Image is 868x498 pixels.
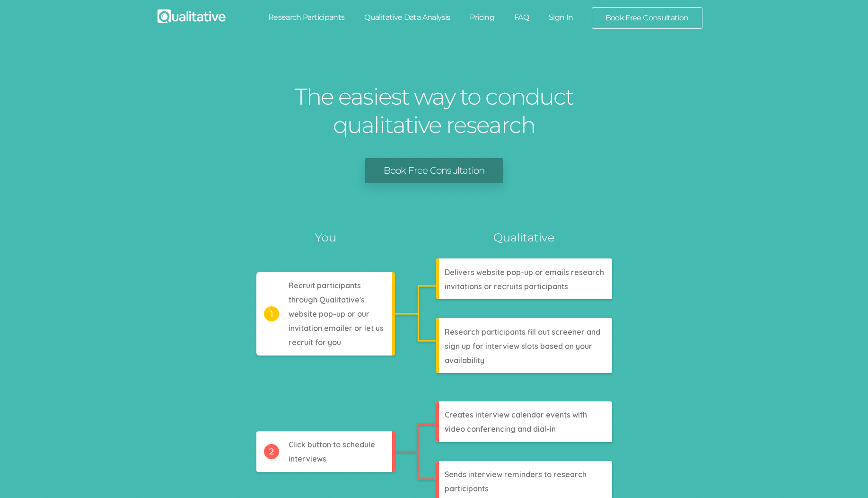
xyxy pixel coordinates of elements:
tspan: Recruit participants [289,281,361,290]
tspan: Sends interview reminders to research [445,470,587,479]
a: FAQ [504,7,539,28]
tspan: invitation emailer or let us [289,323,384,333]
img: Qualitative [158,9,226,23]
h1: The easiest way to conduct qualitative research [292,82,576,139]
a: Pricing [460,7,504,28]
tspan: 1 [270,309,273,319]
tspan: 2 [269,446,273,457]
tspan: interviews [289,454,326,463]
a: Book Free Consultation [365,158,503,183]
tspan: availability [445,356,484,365]
tspan: participants [445,484,489,493]
a: Research Participants [258,7,355,28]
tspan: You [315,231,336,244]
a: Qualitative Data Analysis [354,7,460,28]
tspan: Delivers website pop-up or emails research [445,267,604,277]
tspan: through Qualitative's [289,295,365,304]
tspan: website pop-up or our [289,309,369,319]
tspan: sign up for interview slots based on your [445,341,592,351]
tspan: Qualitative [493,231,554,244]
tspan: Research participants fill out screener and [445,327,600,337]
tspan: video conferencing and dial-in [445,424,556,434]
a: Book Free Consultation [592,8,702,28]
tspan: invitations or recruits participants [445,282,568,291]
tspan: Creates interview calendar events with [445,410,587,419]
a: Sign In [539,7,583,28]
tspan: recruit for you [289,338,341,347]
tspan: Click button to schedule [289,440,375,449]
